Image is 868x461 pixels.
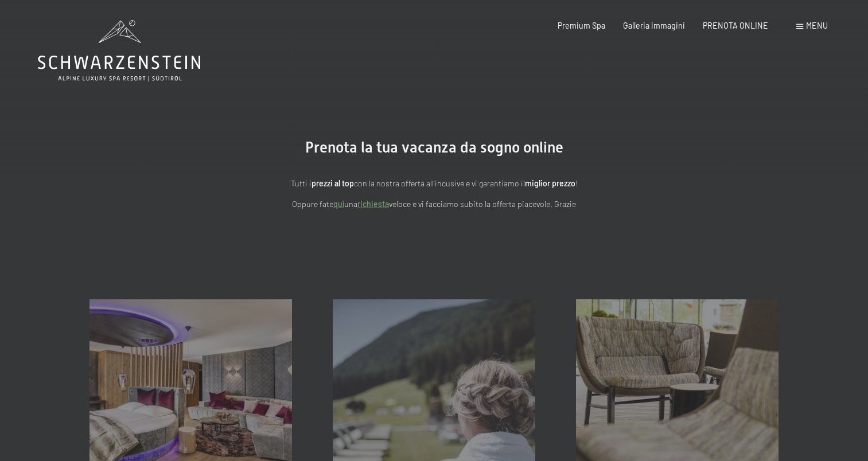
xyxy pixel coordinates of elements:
strong: prezzi al top [312,178,354,188]
a: quì [333,199,344,209]
a: richiesta [357,199,389,209]
p: Tutti i con la nostra offerta all'incusive e vi garantiamo il ! [182,177,687,190]
a: Premium Spa [558,21,605,30]
p: Oppure fate una veloce e vi facciamo subito la offerta piacevole. Grazie [182,198,687,211]
strong: miglior prezzo [525,178,575,188]
a: Galleria immagini [623,21,685,30]
span: Prenota la tua vacanza da sogno online [305,139,563,156]
span: Menu [806,21,828,30]
a: PRENOTA ONLINE [703,21,768,30]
